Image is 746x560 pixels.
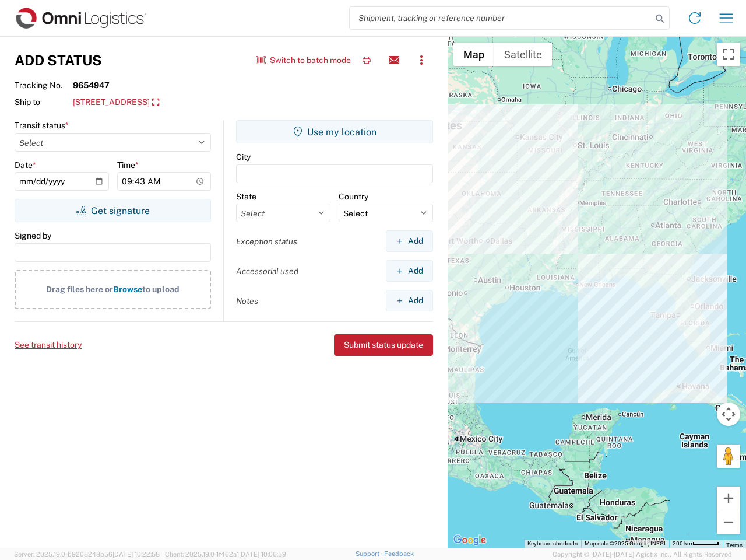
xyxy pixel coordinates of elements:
button: Drag Pegman onto the map to open Street View [717,444,740,468]
button: Add [386,290,433,311]
strong: 9654947 [73,80,110,90]
a: Terms [726,542,743,548]
label: City [236,152,251,162]
button: Keyboard shortcuts [527,540,578,548]
button: Get signature [15,199,211,222]
label: Notes [236,296,258,306]
label: Date [15,160,36,170]
span: Client: 2025.19.0-1f462a1 [165,551,286,558]
button: Add [386,260,433,282]
span: to upload [142,285,180,294]
span: Copyright © [DATE]-[DATE] Agistix Inc., All Rights Reserved [553,549,732,559]
label: State [236,191,256,202]
span: Tracking No. [15,80,73,90]
h3: Add Status [15,52,102,69]
button: Show street map [453,43,494,66]
span: Drag files here or [46,285,113,294]
img: Google [451,533,489,548]
button: Use my location [236,120,433,143]
a: Feedback [384,550,414,557]
a: Support [356,550,385,557]
label: Exception status [236,236,297,247]
label: Country [339,191,368,202]
label: Accessorial used [236,266,298,276]
a: Open this area in Google Maps (opens a new window) [451,533,489,548]
button: Submit status update [334,334,433,356]
span: Server: 2025.19.0-b9208248b56 [14,551,160,558]
span: [DATE] 10:22:58 [112,551,160,558]
span: 200 km [673,540,692,547]
button: Zoom in [717,487,740,510]
label: Transit status [15,120,69,131]
button: Switch to batch mode [256,51,351,70]
button: Add [386,230,433,252]
label: Time [117,160,139,170]
a: [STREET_ADDRESS] [73,93,159,113]
button: Zoom out [717,510,740,534]
span: Browse [113,285,142,294]
button: Map Scale: 200 km per 42 pixels [669,540,723,548]
button: Toggle fullscreen view [717,43,740,66]
span: Map data ©2025 Google, INEGI [585,540,666,547]
button: Show satellite imagery [494,43,552,66]
span: [DATE] 10:06:59 [239,551,286,558]
input: Shipment, tracking or reference number [350,7,652,29]
button: Map camera controls [717,402,740,426]
label: Signed by [15,230,51,241]
span: Ship to [15,97,73,107]
button: See transit history [15,335,82,355]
